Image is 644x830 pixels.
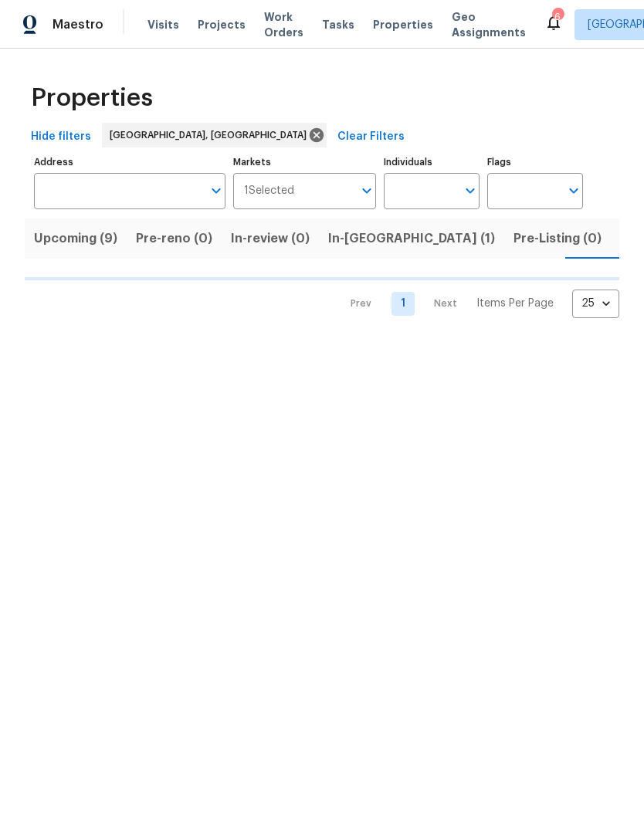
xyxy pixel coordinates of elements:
nav: Pagination Navigation [336,290,619,318]
span: In-[GEOGRAPHIC_DATA] (1) [328,228,495,249]
button: Clear Filters [331,123,411,151]
span: Projects [198,17,246,32]
span: In-review (0) [231,228,310,249]
div: 25 [572,283,619,324]
p: Items Per Page [476,296,554,311]
a: Goto page 1 [391,292,415,316]
span: Pre-reno (0) [136,228,212,249]
span: Clear Filters [337,127,405,147]
button: Open [563,180,585,202]
label: Address [34,158,225,167]
span: Pre-Listing (0) [514,228,602,249]
label: Markets [233,158,377,167]
div: [GEOGRAPHIC_DATA], [GEOGRAPHIC_DATA] [102,123,327,147]
span: Visits [147,17,179,32]
button: Open [356,180,378,202]
div: 6 [552,9,563,25]
button: Hide filters [25,123,97,151]
span: Tasks [322,19,354,30]
span: Hide filters [31,127,91,147]
span: Work Orders [264,9,303,40]
label: Flags [487,158,583,167]
span: Properties [373,17,433,32]
label: Individuals [384,158,480,167]
button: Open [205,180,227,202]
span: Maestro [53,17,103,32]
span: Properties [31,90,153,106]
span: Geo Assignments [452,9,526,40]
span: [GEOGRAPHIC_DATA], [GEOGRAPHIC_DATA] [110,127,313,143]
button: Open [459,180,481,202]
span: 1 Selected [244,185,294,198]
span: Upcoming (9) [34,228,117,249]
